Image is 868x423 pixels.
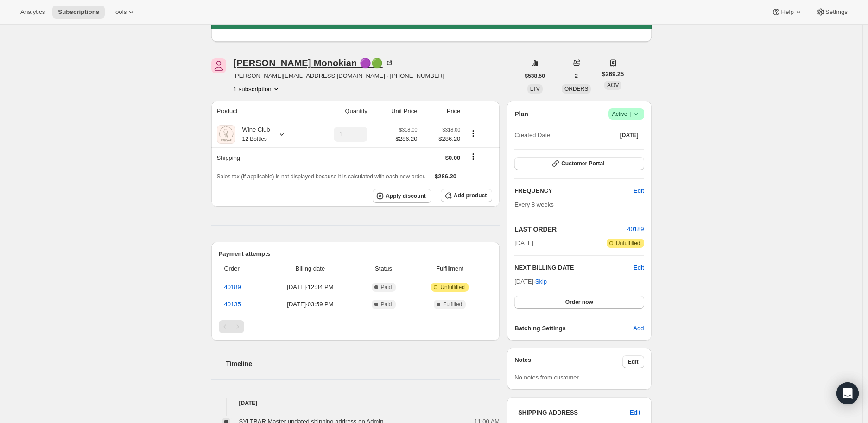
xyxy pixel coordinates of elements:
[514,278,547,285] span: [DATE] ·
[607,82,619,88] span: AOV
[514,374,579,381] span: No notes from customer
[520,69,551,82] button: $538.50
[381,284,392,291] span: Paid
[360,264,407,273] span: Status
[442,127,460,133] small: $318.00
[395,134,417,144] span: $286.20
[370,101,420,121] th: Unit Price
[781,8,793,16] span: Help
[454,192,487,199] span: Add product
[612,109,640,119] span: Active
[20,8,45,16] span: Analytics
[514,324,633,333] h6: Batching Settings
[413,264,487,273] span: Fulfillment
[514,157,644,170] button: Customer Portal
[811,6,853,19] button: Settings
[107,6,141,19] button: Tools
[224,301,241,308] a: 40135
[514,355,622,368] h3: Notes
[435,173,456,180] span: $286.20
[381,301,392,308] span: Paid
[627,225,644,234] button: 40189
[211,101,308,121] th: Product
[615,129,644,142] button: [DATE]
[15,6,51,19] button: Analytics
[219,249,493,259] h2: Payment attempts
[211,147,308,168] th: Shipping
[443,301,462,308] span: Fulfilled
[399,127,417,133] small: $318.00
[514,296,644,309] button: Order now
[466,152,481,162] button: Shipping actions
[514,131,550,140] span: Created Date
[634,263,644,272] button: Edit
[514,109,528,119] h2: Plan
[308,101,370,121] th: Quantity
[565,298,593,306] span: Order now
[217,173,426,180] span: Sales tax (if applicable) is not displayed because it is calculated with each new order.
[825,8,848,16] span: Settings
[627,321,649,336] button: Add
[514,201,554,208] span: Every 8 weeks
[420,101,463,121] th: Price
[234,58,394,68] div: [PERSON_NAME] Monokian 🟣🟢
[441,189,492,202] button: Add product
[219,259,264,279] th: Order
[58,8,99,16] span: Subscriptions
[569,69,583,82] button: 2
[622,355,644,368] button: Edit
[266,283,354,292] span: [DATE] · 12:34 PM
[112,8,127,16] span: Tools
[211,398,500,408] h4: [DATE]
[514,263,634,272] h2: NEXT BILLING DATE
[616,240,640,247] span: Unfulfilled
[235,125,270,144] div: Wine Club
[530,274,552,289] button: Skip
[628,183,649,198] button: Edit
[514,186,634,196] h2: FREQUENCY
[836,382,859,404] div: Open Intercom Messenger
[514,239,533,248] span: [DATE]
[211,58,226,73] span: Jessica Monokian 🟣🟢
[266,264,354,273] span: Billing date
[535,277,547,286] span: Skip
[766,6,808,19] button: Help
[226,359,500,368] h2: Timeline
[575,72,578,80] span: 2
[564,86,588,92] span: ORDERS
[561,160,604,167] span: Customer Portal
[629,110,631,118] span: |
[219,320,493,333] nav: Pagination
[624,405,646,420] button: Edit
[627,226,644,233] a: 40189
[634,186,644,196] span: Edit
[633,324,644,333] span: Add
[224,284,241,290] a: 40189
[602,69,624,79] span: $269.25
[52,6,105,19] button: Subscriptions
[628,358,639,366] span: Edit
[518,408,630,417] h3: SHIPPING ADDRESS
[530,86,540,92] span: LTV
[620,132,639,139] span: [DATE]
[466,128,481,139] button: Product actions
[242,136,267,142] small: 12 Bottles
[386,192,426,200] span: Apply discount
[266,300,354,309] span: [DATE] · 03:59 PM
[630,408,640,417] span: Edit
[217,125,235,144] img: product img
[514,225,627,234] h2: LAST ORDER
[234,71,444,81] span: [PERSON_NAME][EMAIL_ADDRESS][DOMAIN_NAME] · [PHONE_NUMBER]
[373,189,431,203] button: Apply discount
[423,134,460,144] span: $286.20
[440,284,465,291] span: Unfulfilled
[525,72,545,80] span: $538.50
[445,154,461,161] span: $0.00
[234,84,281,94] button: Product actions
